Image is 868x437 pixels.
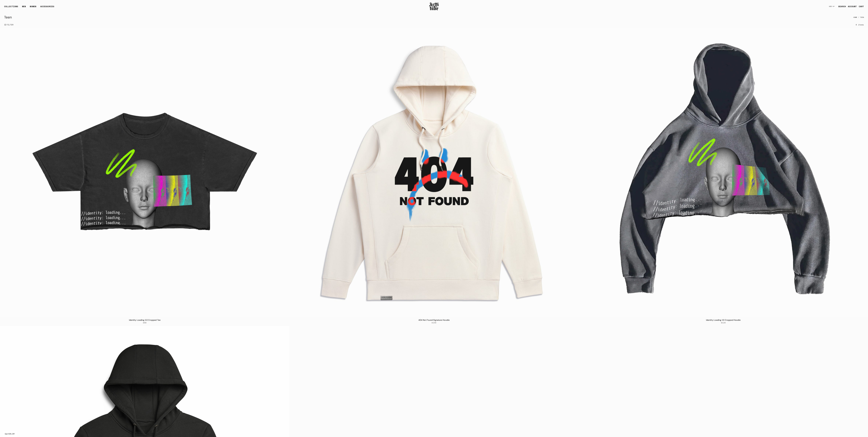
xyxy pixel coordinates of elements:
[3,431,17,437] div: Get 10% Off
[706,319,741,321] a: Identity Loading 1.0 Cropped Hoodie
[853,15,857,20] a: Home
[40,5,54,10] div: ACCESSORIES
[721,322,726,324] span: $129
[5,433,15,435] span: Get 10% Off
[4,5,18,10] div: COLLECTIONS
[429,2,439,11] img: Arttitude
[22,5,26,10] a: MEN
[0,28,289,317] img: Identity Loading 2.0 Cropped Tee
[857,15,864,20] li: Teen
[432,322,436,324] span: $139
[859,5,864,8] div: CART
[827,4,836,9] button: USD $
[30,5,36,10] a: WOMEN
[129,319,160,321] a: Identity Loading 2.0 Cropped Tee
[4,14,12,20] h1: Teen
[846,4,857,9] a: ACCOUNT
[418,319,450,321] a: 404 Not Found Signature Hoodie
[829,5,834,7] span: USD $
[143,322,146,324] span: $89
[856,23,864,26] div: 4 items
[4,22,14,28] button: Show filters
[289,28,579,317] img: 404 Not Found Signature Hoodie
[2,5,56,10] ul: Main navigation
[579,28,868,317] img: Identity Loading 1.0 Cropped Hoodie
[857,4,864,9] a: Open cart
[836,4,846,9] a: SEARCH
[6,23,14,26] span: FILTER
